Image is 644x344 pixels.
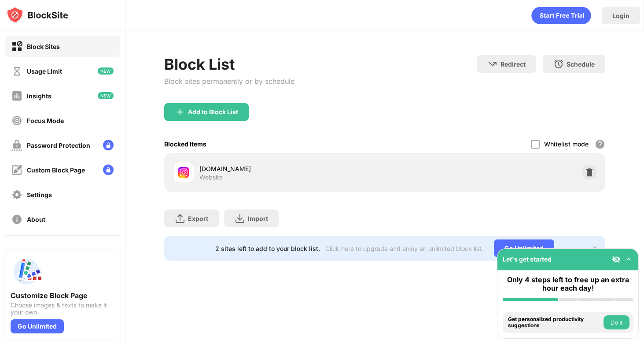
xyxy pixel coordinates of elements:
[591,245,598,252] img: x-button.svg
[11,291,114,300] div: Customize Block Page
[199,164,385,173] div: [DOMAIN_NAME]
[27,67,62,75] div: Usage Limit
[503,255,552,263] div: Let's get started
[612,12,629,19] div: Login
[503,276,633,292] div: Only 4 steps left to free up an extra hour each day!
[98,67,114,75] img: new-icon.svg
[27,142,90,149] div: Password Protection
[188,108,238,116] div: Add to Block List
[27,117,64,124] div: Focus Mode
[199,173,223,181] div: Website
[508,316,601,329] div: Get personalized productivity suggestions
[544,140,589,148] div: Whitelist mode
[27,43,60,50] div: Block Sites
[27,166,85,174] div: Custom Block Page
[612,255,621,264] img: eye-not-visible.svg
[11,302,114,316] div: Choose images & texts to make it your own
[11,256,42,288] img: push-custom-page.svg
[11,115,22,126] img: focus-off.svg
[188,215,208,222] div: Export
[98,92,114,99] img: new-icon.svg
[164,55,294,73] div: Block List
[27,191,52,198] div: Settings
[567,60,595,68] div: Schedule
[103,140,114,150] img: lock-menu.svg
[11,41,22,52] img: block-on.svg
[500,60,526,68] div: Redirect
[248,215,268,222] div: Import
[604,315,629,329] button: Do it
[624,255,633,264] img: omni-setup-toggle.svg
[11,189,22,200] img: settings-off.svg
[103,165,114,175] img: lock-menu.svg
[325,245,483,252] div: Click here to upgrade and enjoy an unlimited block list.
[11,214,22,225] img: about-off.svg
[11,66,22,77] img: time-usage-off.svg
[494,239,554,257] div: Go Unlimited
[6,6,68,24] img: logo-blocksite.svg
[11,165,22,176] img: customize-block-page-off.svg
[11,140,22,151] img: password-protection-off.svg
[164,140,206,148] div: Blocked Items
[215,245,320,252] div: 2 sites left to add to your block list.
[11,319,64,333] div: Go Unlimited
[27,92,52,100] div: Insights
[27,216,45,223] div: About
[164,77,294,86] div: Block sites permanently or by schedule
[531,7,591,24] div: animation
[11,90,22,101] img: insights-off.svg
[178,167,189,178] img: favicons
